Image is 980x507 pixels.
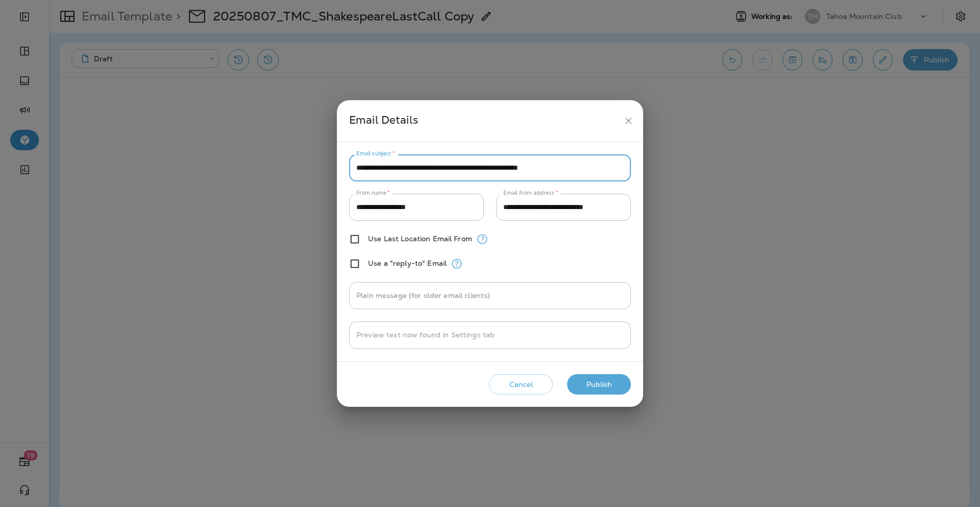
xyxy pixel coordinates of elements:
[356,150,395,157] label: Email subject
[356,189,390,197] label: From name
[489,374,553,395] button: Cancel
[368,259,447,267] label: Use a "reply-to" Email
[349,111,619,130] div: Email Details
[619,111,638,130] button: close
[368,235,472,243] label: Use Last Location Email From
[503,189,558,197] label: Email from address
[567,374,631,395] button: Publish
